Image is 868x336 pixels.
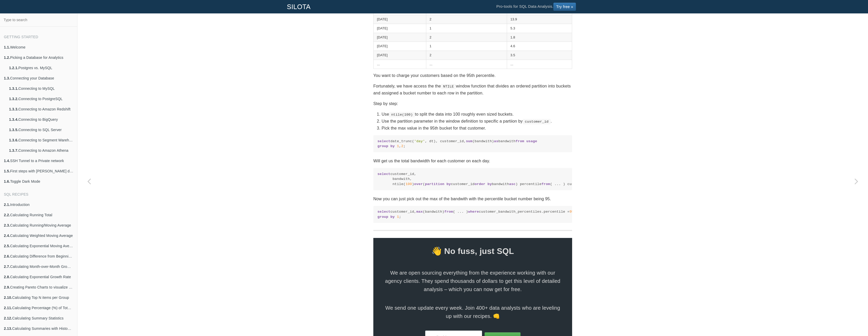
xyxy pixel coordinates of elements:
[382,111,572,118] li: Use to split the data into 100 roughly even sized buckets.
[77,26,101,336] a: Previous page: Analyze Mailchimp Data by Segmenting and Lead scoring your email list
[9,66,18,70] b: 1.2.1.
[374,15,426,24] td: [DATE]
[842,310,862,330] iframe: Drift Widget Chat Controller
[4,55,10,60] b: 1.2.
[4,244,10,248] b: 2.5.
[373,100,572,107] p: Step by step:
[4,306,12,310] b: 2.11.
[377,172,390,176] span: select
[523,119,551,124] code: customer_id
[516,139,524,143] span: from
[507,33,572,42] td: 1.8
[487,182,492,186] span: by
[4,203,10,207] b: 2.1.
[507,15,572,24] td: 13.9
[374,42,426,51] td: [DATE]
[382,118,572,125] li: Use the partition parameter in the window definition to specific a partiion by .
[4,254,10,258] b: 2.6.
[373,72,572,79] p: You want to charge your customers based on the 95th percentile.
[9,97,18,101] b: 1.3.2.
[373,195,572,202] p: Now you can just pick out the max of the bandwith with the percentile bucket number being 95.
[491,0,581,13] li: Pro-tools for SQL Data Analysis.
[466,139,472,143] span: sum
[444,210,453,214] span: from
[426,15,507,24] td: 2
[507,42,572,51] td: 4.6
[416,210,423,214] span: max
[570,210,574,214] span: 95
[4,169,10,173] b: 1.5.
[446,182,451,186] span: by
[377,144,388,148] span: group
[426,51,507,60] td: 2
[4,234,10,238] b: 2.4.
[5,135,77,145] a: 1.3.6.Connecting to Segment Warehouse
[507,51,572,60] td: 3.5
[426,24,507,33] td: 1
[5,63,77,73] a: 1.2.1.Postgres vs. MySQL
[4,285,10,289] b: 2.9.
[5,114,77,125] a: 1.3.4.Connecting to BigQuery
[426,42,507,51] td: 1
[406,182,412,186] span: 100
[4,159,10,163] b: 1.4.
[426,33,507,42] td: 2
[4,326,12,331] b: 2.13.
[390,144,395,148] span: by
[507,60,572,69] td: ...
[4,76,10,80] b: 1.3.
[373,83,572,97] p: Fortunately, we have access the the window function that divides an ordered partition into bucket...
[425,182,444,186] span: partition
[541,182,550,186] span: from
[374,51,426,60] td: [DATE]
[401,144,403,148] span: 2
[5,125,77,135] a: 1.3.5.Connecting to SQL Server
[384,269,562,293] span: We are open sourcing everything from the experience working with our agency clients. They spend t...
[9,128,18,132] b: 1.3.5.
[373,157,572,164] p: Will get us the total bandwidth for each customer on each day.
[9,117,18,122] b: 1.3.4.
[390,215,395,219] span: by
[382,125,572,132] li: Pick the max value in the 95th bucket for that customer.
[414,182,423,186] span: over
[9,148,18,153] b: 1.3.7.
[374,24,426,33] td: [DATE]
[4,45,10,49] b: 1.1.
[5,83,77,94] a: 1.3.1.Connecting to MySQL
[397,144,399,148] span: 1
[5,145,77,156] a: 1.3.7.Connecting to Amazon Athena
[377,215,388,219] span: group
[4,213,10,217] b: 2.2.
[4,179,10,183] b: 1.6.
[283,0,314,13] a: SILOTA
[377,209,568,219] code: customer_id, (bandwith) ( ... ) customer_bandwith_percentiles.percentile = ;
[377,210,390,214] span: select
[4,265,10,269] b: 2.7.
[5,104,77,114] a: 1.3.3.Connecting to Amazon Redshift
[475,182,485,186] span: order
[377,139,568,149] code: date_trunc( , dt), customer_id, (bandwith) bandwith , ;
[4,316,12,320] b: 2.12.
[384,304,562,320] span: We send one update every week. Join 400+ data analysts who are leveling up with our recipes. 👊
[526,139,537,143] span: usage
[2,15,76,25] input: Type to search
[845,26,868,336] a: Next page: Calculating Top N items and Aggregating (sum) the remainder into
[397,215,399,219] span: 1
[441,84,456,89] code: NTILE
[374,60,426,69] td: ...
[4,275,10,279] b: 2.8.
[507,24,572,33] td: 5.3
[373,244,572,258] span: 👋 No fuss, just SQL
[4,295,12,300] b: 2.10.
[9,107,18,111] b: 1.3.3.
[9,138,18,142] b: 1.3.6.
[9,86,18,91] b: 1.3.1.
[377,172,568,187] code: customer_id, bandwith, ntile( ) ( customer_id bandwith ) percentile ( ... ) customer_bandwith_per...
[377,139,390,143] span: select
[468,210,479,214] span: where
[374,33,426,42] td: [DATE]
[414,139,425,143] span: 'day'
[5,94,77,104] a: 1.3.2.Connecting to PostgreSQL
[389,112,415,117] code: ntile(100)
[426,60,507,69] td: ...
